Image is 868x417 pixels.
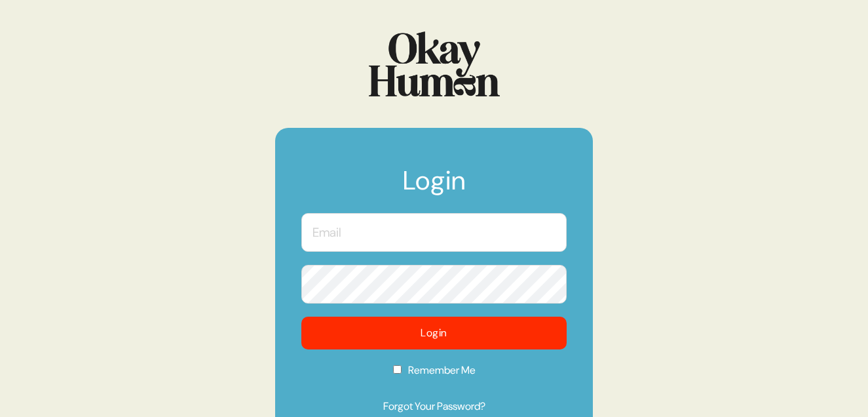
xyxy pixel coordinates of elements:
[301,317,567,349] button: Login
[301,167,567,207] h1: Login
[369,31,500,96] img: Logo
[393,365,402,374] input: Remember Me
[301,399,567,414] a: Forgot Your Password?
[301,213,567,252] input: Email
[301,363,567,387] label: Remember Me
